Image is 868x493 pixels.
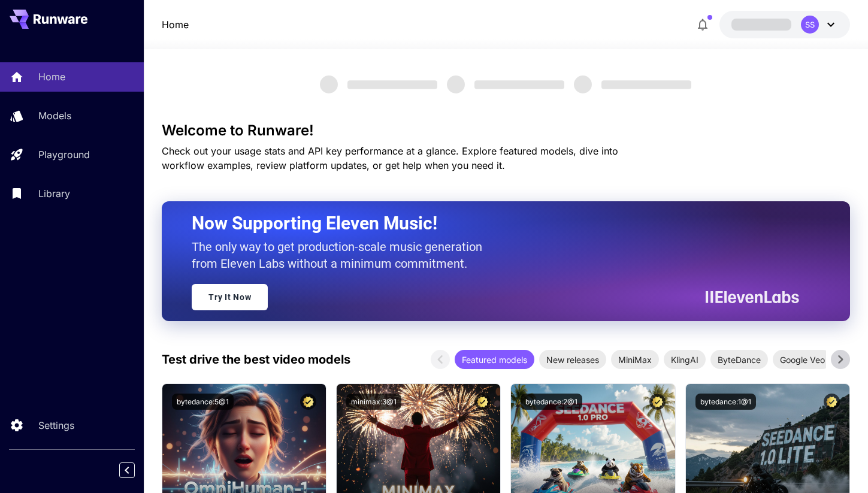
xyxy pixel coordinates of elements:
[162,17,189,32] nav: breadcrumb
[664,350,706,369] div: KlingAI
[172,394,234,410] button: bytedance:5@1
[710,350,768,369] div: ByteDance
[38,69,65,84] p: Home
[773,353,832,366] span: Google Veo
[710,353,768,366] span: ByteDance
[773,350,832,369] div: Google Veo
[162,17,189,32] a: Home
[649,394,666,410] button: Certified Model – Vetted for best performance and includes a commercial license.
[521,394,582,410] button: bytedance:2@1
[695,394,756,410] button: bytedance:1@1
[539,350,606,369] div: New releases
[801,16,819,34] div: SS
[346,394,401,410] button: minimax:3@1
[664,353,706,366] span: KlingAI
[119,462,135,478] button: Collapse sidebar
[162,350,350,368] p: Test drive the best video models
[162,122,850,139] h3: Welcome to Runware!
[824,394,840,410] button: Certified Model – Vetted for best performance and includes a commercial license.
[128,459,144,481] div: Collapse sidebar
[192,238,491,272] p: The only way to get production-scale music generation from Eleven Labs without a minimum commitment.
[38,108,71,123] p: Models
[611,353,659,366] span: MiniMax
[38,186,70,201] p: Library
[38,147,90,162] p: Playground
[719,11,850,38] button: SS
[300,394,316,410] button: Certified Model – Vetted for best performance and includes a commercial license.
[474,394,491,410] button: Certified Model – Vetted for best performance and includes a commercial license.
[611,350,659,369] div: MiniMax
[192,212,790,235] h2: Now Supporting Eleven Music!
[539,353,606,366] span: New releases
[38,418,74,432] p: Settings
[192,284,268,310] a: Try It Now
[455,353,534,366] span: Featured models
[162,145,618,171] span: Check out your usage stats and API key performance at a glance. Explore featured models, dive int...
[455,350,534,369] div: Featured models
